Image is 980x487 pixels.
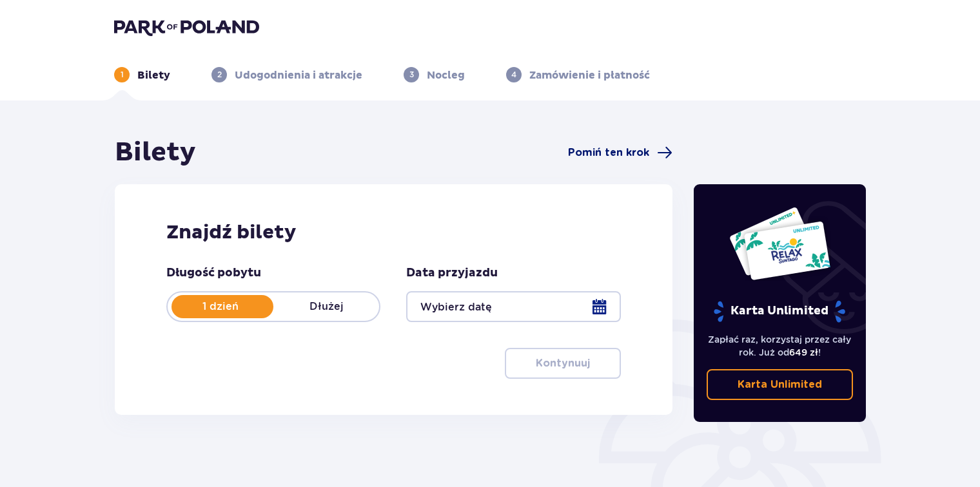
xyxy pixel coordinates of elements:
[235,68,362,82] p: Udogodnienia i atrakcje
[217,69,222,81] p: 2
[707,369,854,400] a: Karta Unlimited
[568,146,649,160] span: Pomiń ten krok
[568,145,672,160] a: Pomiń ten krok
[406,265,498,281] p: Data przyjazdu
[511,69,516,81] p: 4
[529,68,650,82] p: Zamówienie i płatność
[114,18,259,36] img: Park of Poland logo
[168,300,273,314] p: 1 dzień
[273,300,379,314] p: Dłużej
[427,68,465,82] p: Nocleg
[738,377,822,392] p: Karta Unlimited
[166,220,621,245] h2: Znajdź bilety
[789,347,818,358] span: 649 zł
[712,300,847,323] p: Karta Unlimited
[536,356,590,370] p: Kontynuuj
[409,69,414,81] p: 3
[121,69,124,81] p: 1
[115,137,196,169] h1: Bilety
[505,348,621,379] button: Kontynuuj
[137,68,170,82] p: Bilety
[166,265,261,281] p: Długość pobytu
[707,333,854,359] p: Zapłać raz, korzystaj przez cały rok. Już od !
